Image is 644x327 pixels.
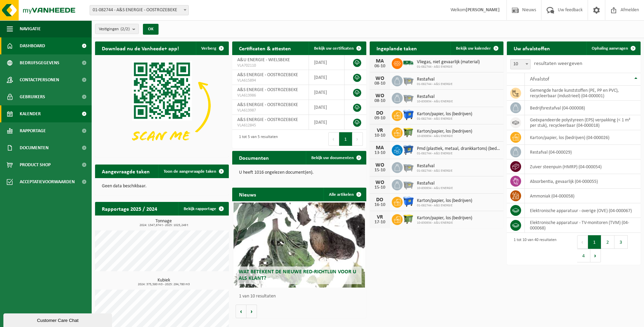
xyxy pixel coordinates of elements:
span: 10-830934 - A&U ENERGIE [417,186,453,190]
td: karton/papier, los (bedrijven) (04-000026) [525,130,641,145]
h2: Nieuws [232,188,263,201]
button: Vorige [236,305,246,318]
div: 15-10 [373,185,387,190]
span: Bekijk uw kalender [456,46,491,51]
span: 01-082744 - A&S ENERGIE [417,204,472,208]
span: 2024: 1347,674 t - 2025: 1025,249 t [98,224,229,227]
div: 09-10 [373,116,387,121]
span: 10-830934 - A&U ENERGIE [417,100,453,104]
span: VLA613987 [237,108,303,113]
div: MA [373,58,387,64]
a: Bekijk uw kalender [450,41,503,55]
span: Contactpersonen [20,71,59,88]
span: Gebruikers [20,88,45,105]
img: WB-1100-HPE-GN-50 [403,213,414,225]
div: DO [373,197,387,203]
div: 1 tot 5 van 5 resultaten [236,132,278,147]
span: Navigatie [20,20,41,37]
span: A&S ENERGIE - OOSTROZEBEKE [237,102,298,107]
img: BL-SO-LV [403,57,414,69]
span: 01-082744 - A&S ENERGIE [417,117,472,121]
p: U heeft 1016 ongelezen document(en). [239,170,359,175]
td: restafval (04-000029) [525,145,641,159]
p: 1 van 10 resultaten [239,294,363,299]
span: 01-082744 - A&S ENERGIE [417,169,453,173]
button: 1 [339,132,352,146]
a: Bekijk rapportage [178,202,228,216]
span: Pmd (plastiek, metaal, drankkartons) (bedrijven) [417,146,500,152]
span: 01-082744 - A&S ENERGIE [417,82,453,86]
span: Karton/papier, los (bedrijven) [417,198,472,204]
td: zuiver steenpuin (HMRP) (04-000054) [525,159,641,174]
td: [DATE] [309,100,344,115]
span: 10-830934 - A&U ENERGIE [417,221,472,225]
span: Product Shop [20,156,51,173]
span: 10 [511,59,530,69]
div: WO [373,162,387,168]
td: ammoniak (04-000058) [525,189,641,203]
div: 08-10 [373,81,387,86]
p: Geen data beschikbaar. [102,184,222,189]
span: A&S ENERGIE - OOSTROZEBEKE [237,117,298,122]
span: 10-830934 - A&U ENERGIE [417,134,472,138]
span: A&S ENERGIE - OOSTROZEBEKE [237,72,298,78]
strong: [PERSON_NAME] [466,7,500,13]
td: absorbentia, gevaarlijk (04-000055) [525,174,641,189]
td: geëxpandeerde polystyreen (EPS) verpakking (< 1 m² per stuk), recycleerbaar (04-000018) [525,115,641,130]
iframe: chat widget [3,312,113,327]
div: VR [373,214,387,220]
img: Download de VHEPlus App [95,55,229,156]
button: Volgende [246,305,257,318]
span: Wat betekent de nieuwe RED-richtlijn voor u als klant? [239,269,356,281]
span: Ophaling aanvragen [592,46,628,51]
h2: Certificaten & attesten [232,41,298,55]
div: 06-10 [373,64,387,69]
td: [DATE] [309,115,344,130]
span: 10 [510,59,531,69]
span: Karton/papier, los (bedrijven) [417,111,472,117]
a: Bekijk uw certificaten [309,41,366,55]
a: Toon de aangevraagde taken [158,165,228,178]
span: A&U ENERGIE - WIELSBEKE [237,57,290,63]
span: Afvalstof [530,76,549,82]
button: Previous [328,132,339,146]
span: VLA615894 [237,78,303,83]
div: 16-10 [373,203,387,207]
span: VLA702110 [237,63,303,68]
img: WB-2500-GAL-GY-01 [403,92,414,103]
span: Rapportage [20,122,46,139]
button: OK [143,24,159,35]
span: Bekijk uw certificaten [314,46,354,51]
span: Restafval [417,181,453,186]
td: bedrijfsrestafval (04-000008) [525,101,641,115]
img: WB-0660-HPE-BE-01 [403,144,414,155]
span: Toon de aangevraagde taken [164,169,216,174]
td: [DATE] [309,70,344,85]
div: 08-10 [373,99,387,103]
span: Verberg [201,46,216,51]
a: Alle artikelen [324,188,366,201]
span: 01-082744 - A&S ENERGIE [417,65,480,69]
td: elektronische apparatuur - overige (OVE) (04-000067) [525,203,641,218]
span: VLA613986 [237,93,303,98]
h3: Kubiek [98,278,229,286]
button: 1 [588,235,601,249]
a: Ophaling aanvragen [586,41,640,55]
div: DO [373,110,387,116]
span: Vestigingen [99,24,130,34]
button: 2 [601,235,614,249]
button: Vestigingen(2/2) [95,24,139,34]
a: Wat betekent de nieuwe RED-richtlijn voor u als klant? [234,203,365,288]
span: 01-082744 - A&S ENERGIE [417,152,500,156]
div: WO [373,93,387,99]
img: WB-1100-HPE-BE-01 [403,196,414,207]
div: 10-10 [373,133,387,138]
button: 3 [614,235,628,249]
div: VR [373,128,387,133]
div: WO [373,180,387,185]
h2: Ingeplande taken [370,41,424,55]
div: WO [373,76,387,81]
a: Bekijk uw documenten [306,151,366,165]
td: gemengde harde kunststoffen (PE, PP en PVC), recycleerbaar (industrieel) (04-000001) [525,86,641,101]
h2: Rapportage 2025 / 2024 [95,202,164,215]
